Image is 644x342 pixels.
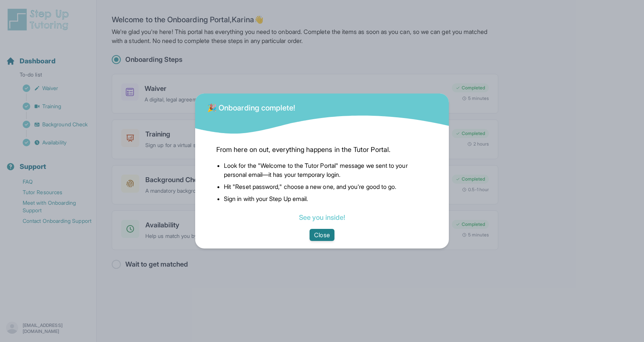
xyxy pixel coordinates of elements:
[224,182,428,191] li: Hit "Reset password," choose a new one, and you're good to go.
[216,144,428,155] span: From here on out, everything happens in the Tutor Portal.
[224,194,428,203] li: Sign in with your Step Up email.
[224,161,428,179] li: Look for the "Welcome to the Tutor Portal" message we sent to your personal email—it has your tem...
[310,229,334,241] button: Close
[299,213,345,221] a: See you inside!
[207,98,296,113] div: 🎉 Onboarding complete!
